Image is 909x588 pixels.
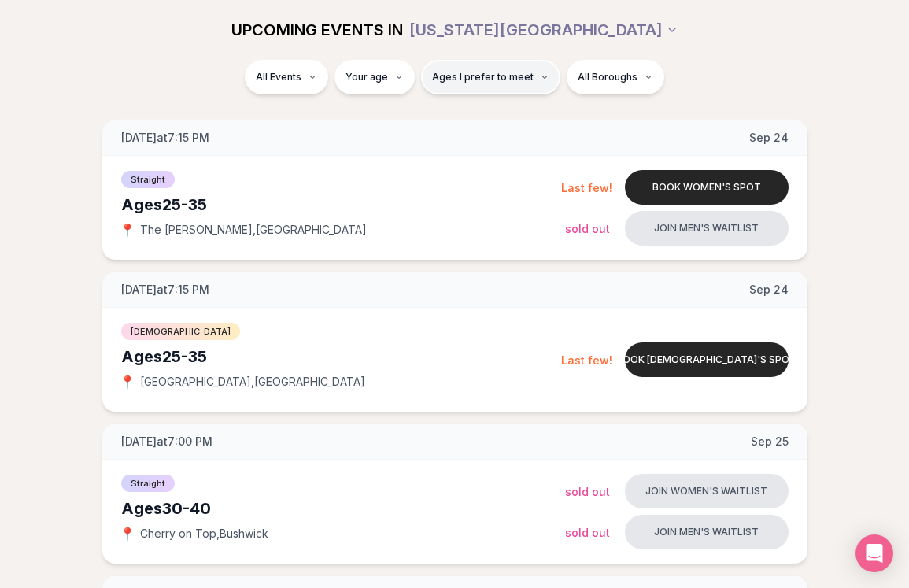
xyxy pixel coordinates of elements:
[121,282,209,298] span: [DATE] at 7:15 PM
[231,19,403,41] span: UPCOMING EVENTS IN
[121,375,134,388] span: 📍
[751,434,789,449] span: Sep 25
[140,374,365,390] span: [GEOGRAPHIC_DATA] , [GEOGRAPHIC_DATA]
[121,194,561,216] div: Ages 25-35
[140,222,367,238] span: The [PERSON_NAME] , [GEOGRAPHIC_DATA]
[565,485,610,498] span: Sold Out
[432,71,534,83] span: Ages I prefer to meet
[121,475,175,492] span: Straight
[409,13,678,47] button: [US_STATE][GEOGRAPHIC_DATA]
[121,323,240,340] span: [DEMOGRAPHIC_DATA]
[625,515,789,549] button: Join men's waitlist
[749,282,789,298] span: Sep 24
[121,527,134,540] span: 📍
[561,353,612,367] span: Last few!
[121,130,209,146] span: [DATE] at 7:15 PM
[578,71,637,83] span: All Boroughs
[245,60,328,94] button: All Events
[625,474,789,508] button: Join women's waitlist
[749,130,789,146] span: Sep 24
[625,211,789,246] button: Join men's waitlist
[140,526,268,542] span: Cherry on Top , Bushwick
[421,60,560,94] button: Ages I prefer to meet
[561,181,612,194] span: Last few!
[855,534,893,572] div: Open Intercom Messenger
[121,171,175,188] span: Straight
[625,342,789,377] button: Book [DEMOGRAPHIC_DATA]'s spot
[565,526,610,539] span: Sold Out
[565,222,610,235] span: Sold Out
[121,346,561,368] div: Ages 25-35
[121,224,134,236] span: 📍
[625,170,789,205] button: Book women's spot
[121,434,212,449] span: [DATE] at 7:00 PM
[121,497,565,520] div: Ages 30-40
[256,71,301,83] span: All Events
[345,71,388,83] span: Your age
[334,60,415,94] button: Your age
[567,60,664,94] button: All Boroughs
